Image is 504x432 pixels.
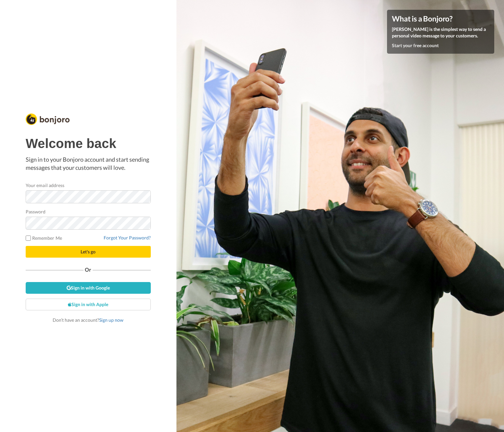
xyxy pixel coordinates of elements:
[26,299,151,310] a: Sign in with Apple
[26,182,64,189] label: Your email address
[26,155,151,172] p: Sign in to your Bonjoro account and start sending messages that your customers will love.
[84,267,93,272] span: Or
[26,246,151,258] button: Let's go
[26,236,31,241] input: Remember Me
[392,26,489,39] p: [PERSON_NAME] is the simplest way to send a personal video message to your customers.
[104,235,151,240] a: Forgot Your Password?
[53,317,123,323] span: Don’t have an account?
[26,235,62,241] label: Remember Me
[26,136,151,151] h1: Welcome back
[392,43,439,48] a: Start your free account
[81,249,96,254] span: Let's go
[392,15,489,23] h4: What is a Bonjoro?
[26,208,46,215] label: Password
[26,282,151,294] a: Sign in with Google
[99,317,123,323] a: Sign up now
